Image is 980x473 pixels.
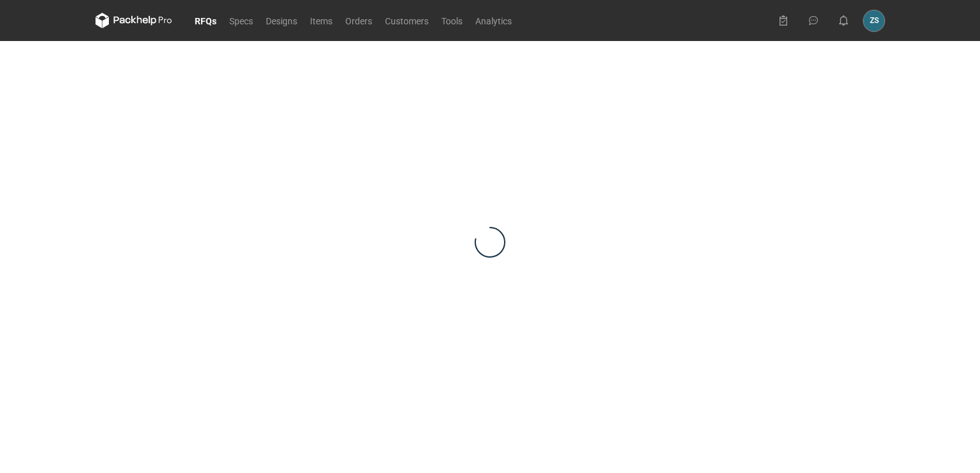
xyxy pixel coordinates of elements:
a: Customers [379,13,435,28]
svg: Packhelp Pro [95,13,172,28]
a: Analytics [469,13,518,28]
a: Items [304,13,339,28]
a: Orders [339,13,379,28]
div: Zuzanna Szygenda [863,10,885,31]
a: Specs [223,13,259,28]
a: Designs [259,13,304,28]
a: Tools [435,13,469,28]
button: ZS [863,10,885,31]
a: RFQs [188,13,223,28]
